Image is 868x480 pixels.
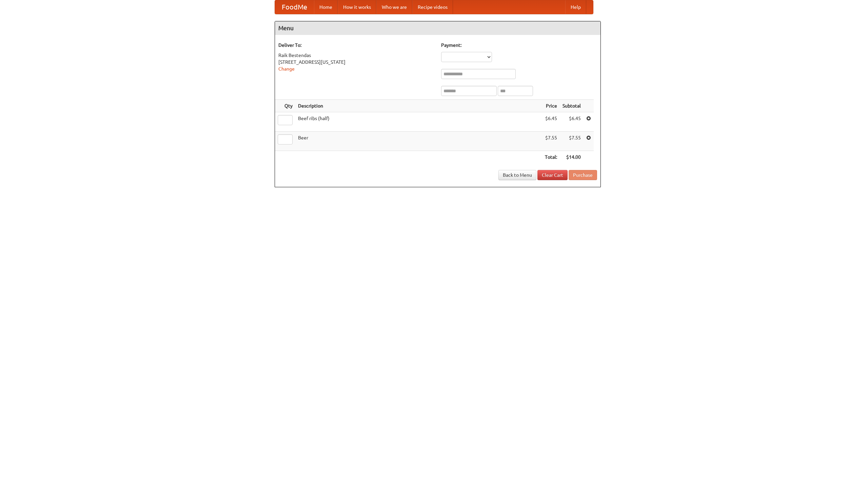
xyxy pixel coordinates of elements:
div: [STREET_ADDRESS][US_STATE] [278,59,434,65]
th: Total: [542,151,560,164]
td: $6.45 [560,112,584,132]
button: Purchase [569,170,597,180]
a: Back to Menu [498,170,536,180]
a: Help [565,0,586,14]
a: Clear Cart [537,170,568,180]
h5: Payment: [441,42,597,49]
a: How it works [338,0,376,14]
td: $7.55 [542,132,560,151]
a: Change [278,66,295,72]
a: Who we are [376,0,412,14]
th: Qty [275,100,295,112]
td: Beef ribs (half) [295,112,542,132]
td: $7.55 [560,132,584,151]
h5: Deliver To: [278,42,434,49]
td: $6.45 [542,112,560,132]
h4: Menu [275,21,600,35]
th: Description [295,100,542,112]
a: FoodMe [275,0,314,14]
th: Subtotal [560,100,584,112]
a: Recipe videos [412,0,453,14]
div: Raik Bestendas [278,52,434,59]
th: Price [542,100,560,112]
th: $14.00 [560,151,584,164]
td: Beer [295,132,542,151]
a: Home [314,0,338,14]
